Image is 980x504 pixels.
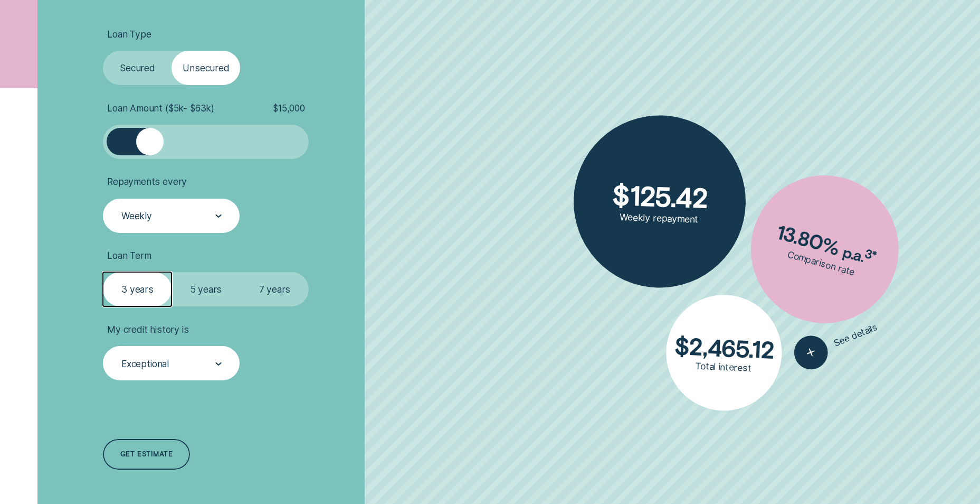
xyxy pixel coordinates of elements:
label: 3 years [103,272,172,306]
label: Unsecured [172,51,240,85]
label: 5 years [172,272,240,306]
div: Exceptional [121,358,169,370]
span: Repayments every [107,176,187,188]
span: Loan Type [107,29,151,40]
span: Loan Amount ( $5k - $63k ) [107,102,214,114]
span: See details [832,321,879,349]
span: $ 15,000 [273,102,305,114]
div: Weekly [121,210,152,222]
button: See details [789,311,883,374]
label: 7 years [240,272,309,306]
a: Get estimate [103,439,189,470]
span: My credit history is [107,324,189,335]
span: Loan Term [107,250,151,262]
label: Secured [103,51,172,85]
